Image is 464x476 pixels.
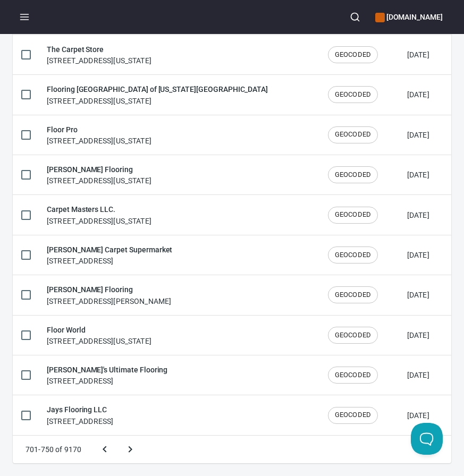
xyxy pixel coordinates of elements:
[328,410,377,420] span: GEOCODED
[47,244,172,256] h6: [PERSON_NAME] Carpet Supermarket
[117,437,143,462] button: Next page
[328,330,377,341] span: GEOCODED
[47,203,151,226] div: [STREET_ADDRESS][US_STATE]
[47,324,151,336] h6: Floor World
[407,410,429,421] div: [DATE]
[47,284,171,295] h6: [PERSON_NAME] Flooring
[328,90,377,100] span: GEOCODED
[47,83,268,95] h6: Flooring [GEOGRAPHIC_DATA] of [US_STATE][GEOGRAPHIC_DATA]
[328,250,377,260] span: GEOCODED
[328,170,377,180] span: GEOCODED
[47,44,151,55] h6: The Carpet Store
[47,124,151,135] h6: Floor Pro
[47,364,167,376] h6: [PERSON_NAME]'s Ultimate Flooring
[47,244,172,266] div: [STREET_ADDRESS]
[407,290,429,300] div: [DATE]
[375,11,443,23] h6: [DOMAIN_NAME]
[328,210,377,220] span: GEOCODED
[47,364,167,386] div: [STREET_ADDRESS]
[47,124,151,146] div: [STREET_ADDRESS][US_STATE]
[407,330,429,341] div: [DATE]
[328,50,377,60] span: GEOCODED
[407,89,429,100] div: [DATE]
[47,203,151,215] h6: Carpet Masters LLC.
[411,423,443,455] iframe: Help Scout Beacon - Open
[47,404,113,426] div: [STREET_ADDRESS]
[47,164,151,186] div: [STREET_ADDRESS][US_STATE]
[26,444,81,455] p: 701-750 of 9170
[328,130,377,140] span: GEOCODED
[407,210,429,220] div: [DATE]
[407,250,429,260] div: [DATE]
[328,370,377,380] span: GEOCODED
[47,284,171,306] div: [STREET_ADDRESS][PERSON_NAME]
[375,13,385,22] button: color-CE600E
[328,290,377,300] span: GEOCODED
[47,164,151,175] h6: [PERSON_NAME] Flooring
[47,404,113,415] h6: Jays Flooring LLC
[407,49,429,60] div: [DATE]
[407,169,429,180] div: [DATE]
[47,324,151,346] div: [STREET_ADDRESS][US_STATE]
[47,83,268,106] div: [STREET_ADDRESS][US_STATE]
[407,370,429,380] div: [DATE]
[47,44,151,66] div: [STREET_ADDRESS][US_STATE]
[92,437,117,462] button: Previous page
[407,130,429,140] div: [DATE]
